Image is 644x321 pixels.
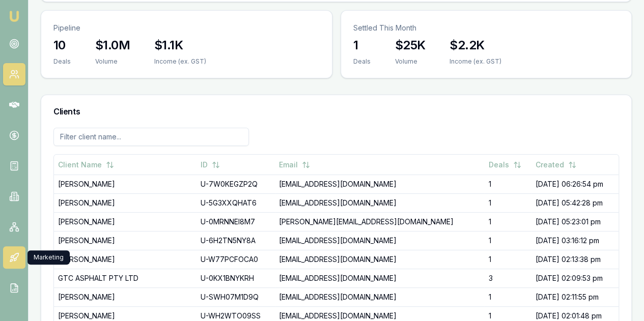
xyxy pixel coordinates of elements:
[485,231,531,250] td: 1
[154,37,206,53] h3: $1.1K
[395,57,426,66] div: Volume
[485,175,531,194] td: 1
[531,231,619,250] td: [DATE] 03:16:12 pm
[197,231,275,250] td: U-6H2TN5NY8A
[353,37,371,53] h3: 1
[8,10,20,22] img: emu-icon-u.png
[489,156,521,174] button: Deals
[531,269,619,288] td: [DATE] 02:09:53 pm
[53,23,320,33] p: Pipeline
[197,250,275,269] td: U-W77PCFOCA0
[531,175,619,194] td: [DATE] 06:26:54 pm
[485,250,531,269] td: 1
[54,175,197,194] td: [PERSON_NAME]
[485,194,531,213] td: 1
[54,231,197,250] td: [PERSON_NAME]
[53,128,249,146] input: Filter client name...
[197,194,275,213] td: U-5G3XXQHAT6
[531,288,619,307] td: [DATE] 02:11:55 pm
[53,107,619,115] h3: Clients
[275,288,485,307] td: [EMAIL_ADDRESS][DOMAIN_NAME]
[275,269,485,288] td: [EMAIL_ADDRESS][DOMAIN_NAME]
[536,156,576,174] button: Created
[95,57,130,66] div: Volume
[58,156,114,174] button: Client Name
[485,288,531,307] td: 1
[395,37,426,53] h3: $25K
[275,250,485,269] td: [EMAIL_ADDRESS][DOMAIN_NAME]
[197,288,275,307] td: U-SWH07M1D9Q
[485,213,531,231] td: 1
[275,194,485,213] td: [EMAIL_ADDRESS][DOMAIN_NAME]
[353,23,620,33] p: Settled This Month
[450,37,501,53] h3: $2.2K
[450,57,501,66] div: Income (ex. GST)
[95,37,130,53] h3: $1.0M
[54,288,197,307] td: [PERSON_NAME]
[353,57,371,66] div: Deals
[275,231,485,250] td: [EMAIL_ADDRESS][DOMAIN_NAME]
[201,156,220,174] button: ID
[154,57,206,66] div: Income (ex. GST)
[54,213,197,231] td: [PERSON_NAME]
[27,250,70,265] div: Marketing
[197,213,275,231] td: U-0MRNNEI8M7
[485,269,531,288] td: 3
[531,250,619,269] td: [DATE] 02:13:38 pm
[197,269,275,288] td: U-0KX1BNYKRH
[54,250,197,269] td: [PERSON_NAME]
[531,213,619,231] td: [DATE] 05:23:01 pm
[531,194,619,213] td: [DATE] 05:42:28 pm
[197,175,275,194] td: U-7W0KEGZP2Q
[275,175,485,194] td: [EMAIL_ADDRESS][DOMAIN_NAME]
[53,57,71,66] div: Deals
[279,156,310,174] button: Email
[54,269,197,288] td: GTC ASPHALT PTY LTD
[54,194,197,213] td: [PERSON_NAME]
[275,213,485,231] td: [PERSON_NAME][EMAIL_ADDRESS][DOMAIN_NAME]
[53,37,71,53] h3: 10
